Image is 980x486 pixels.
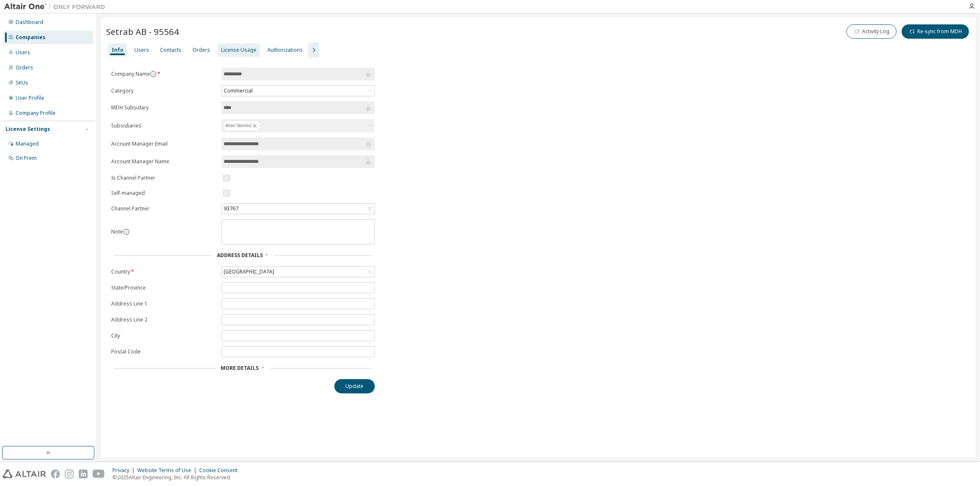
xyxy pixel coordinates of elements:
[334,379,375,393] button: Update
[222,119,375,133] div: Altair Nordics
[111,300,216,307] label: Address Line 1
[112,47,123,53] div: Info
[111,228,123,235] label: Note
[4,3,109,11] img: Altair One
[222,204,240,213] div: 93767
[217,252,263,259] span: Address Details
[79,470,88,478] img: linkedin.svg
[111,348,216,355] label: Postal Code
[5,126,50,133] div: License Settings
[111,175,216,181] label: Is Channel Partner
[222,267,374,277] div: [GEOGRAPHIC_DATA]
[223,121,260,131] div: Altair Nordics
[111,205,216,212] label: Channel Partner
[111,71,216,77] label: Company Name
[134,47,149,53] div: Users
[221,364,259,372] span: More Details
[16,141,39,147] div: Managed
[123,228,130,235] button: information
[111,268,216,275] label: Country
[112,467,137,474] div: Privacy
[3,470,46,478] img: altair_logo.svg
[222,86,374,96] div: Commercial
[150,71,157,77] button: information
[160,47,182,53] div: Contacts
[112,474,243,481] p: © 2025 Altair Engineering, Inc. All Rights Reserved.
[111,158,216,165] label: Account Manager Name
[65,470,74,478] img: instagram.svg
[16,95,44,101] div: User Profile
[222,267,275,276] div: [GEOGRAPHIC_DATA]
[111,190,216,197] label: Self-managed
[93,470,105,478] img: youtube.svg
[16,19,43,26] div: Dashboard
[16,49,30,56] div: Users
[222,204,374,214] div: 93767
[199,467,243,474] div: Cookie Consent
[51,470,60,478] img: facebook.svg
[192,47,210,53] div: Orders
[137,467,199,474] div: Website Terms of Use
[111,141,216,147] label: Account Manager Email
[222,86,254,96] div: Commercial
[16,34,45,41] div: Companies
[111,284,216,291] label: State/Province
[111,104,216,111] label: MDH Subsidary
[16,110,56,117] div: Company Profile
[16,64,33,71] div: Orders
[16,155,37,162] div: On Prem
[846,24,897,39] button: Activity Log
[106,26,179,37] span: Setrab AB - 95564
[221,47,256,53] div: License Usage
[111,316,216,323] label: Address Line 2
[111,122,216,129] label: Subsidiaries
[111,332,216,339] label: City
[111,88,216,94] label: Category
[267,47,303,53] div: Authorizations
[902,24,969,39] button: Re-sync from MDH
[16,80,28,86] div: SKUs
